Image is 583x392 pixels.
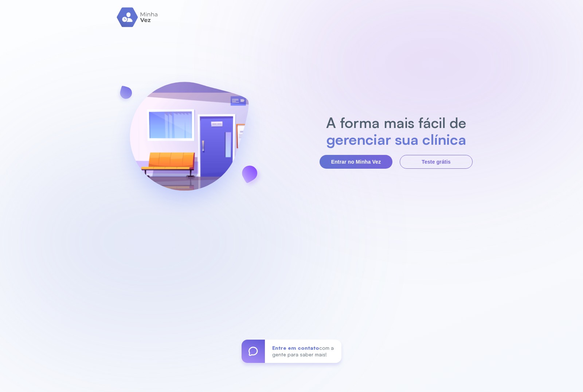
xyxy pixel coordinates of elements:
[265,340,341,363] div: com a gente para saber mais!
[272,345,319,351] span: Entre em contato
[322,114,470,131] h2: A forma mais fácil de
[320,155,392,169] button: Entrar no Minha Vez
[322,131,470,148] h2: gerenciar sua clínica
[400,155,473,169] button: Teste grátis
[117,7,159,27] img: logo.svg
[110,63,268,221] img: banner-login.svg
[242,340,341,363] a: Entre em contatocom a gente para saber mais!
